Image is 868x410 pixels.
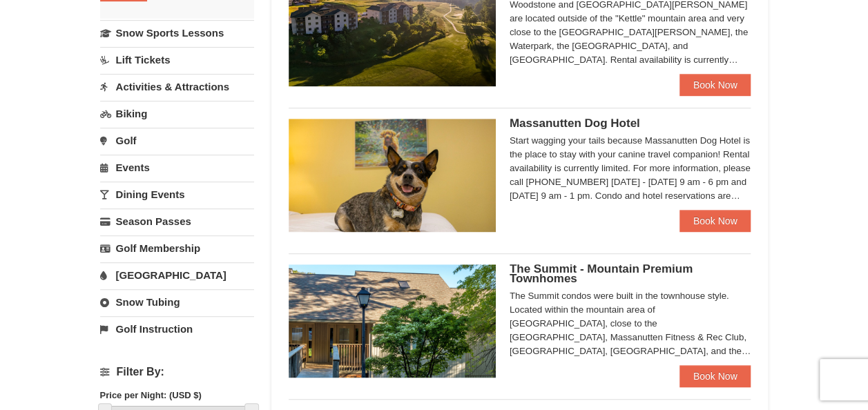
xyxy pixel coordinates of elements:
[679,210,751,232] a: Book Now
[679,74,751,96] a: Book Now
[100,128,254,153] a: Golf
[510,134,751,203] div: Start wagging your tails because Massanutten Dog Hotel is the place to stay with your canine trav...
[510,262,693,285] span: The Summit - Mountain Premium Townhomes
[679,365,751,387] a: Book Now
[100,101,254,126] a: Biking
[510,289,751,358] div: The Summit condos were built in the townhouse style. Located within the mountain area of [GEOGRAP...
[100,316,254,342] a: Golf Instruction
[100,390,202,400] strong: Price per Night: (USD $)
[100,289,254,315] a: Snow Tubing
[100,20,254,46] a: Snow Sports Lessons
[100,47,254,72] a: Lift Tickets
[100,155,254,180] a: Events
[100,208,254,234] a: Season Passes
[289,119,496,232] img: 27428181-5-81c892a3.jpg
[100,235,254,261] a: Golf Membership
[100,182,254,207] a: Dining Events
[510,117,640,130] span: Massanutten Dog Hotel
[100,366,254,378] h4: Filter By:
[100,74,254,99] a: Activities & Attractions
[100,262,254,288] a: [GEOGRAPHIC_DATA]
[289,264,496,378] img: 19219034-1-0eee7e00.jpg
